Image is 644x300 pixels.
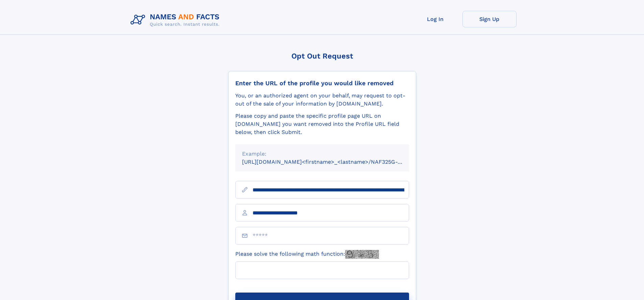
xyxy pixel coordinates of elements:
[235,79,409,87] div: Enter the URL of the profile you would like removed
[462,11,517,27] a: Sign Up
[242,150,402,158] div: Example:
[228,52,416,60] div: Opt Out Request
[242,159,422,165] small: [URL][DOMAIN_NAME]<firstname>_<lastname>/NAF325G-xxxxxxxx
[235,112,409,136] div: Please copy and paste the specific profile page URL on [DOMAIN_NAME] you want removed into the Pr...
[408,11,462,27] a: Log In
[235,250,379,259] label: Please solve the following math function:
[235,92,409,108] div: You, or an authorized agent on your behalf, may request to opt-out of the sale of your informatio...
[128,11,225,29] img: Logo Names and Facts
